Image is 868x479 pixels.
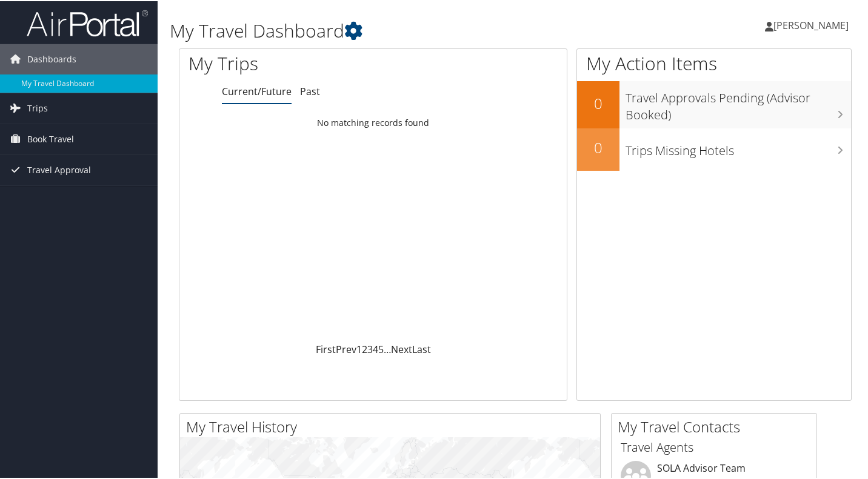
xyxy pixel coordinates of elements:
[577,92,619,113] h2: 0
[222,84,292,97] a: Current/Future
[621,438,807,455] h3: Travel Agents
[170,17,630,42] h1: My Travel Dashboard
[373,342,378,355] a: 4
[626,82,851,122] h3: Travel Approvals Pending (Advisor Booked)
[27,8,148,36] img: airportal-logo.png
[27,154,91,184] span: Travel Approval
[577,127,851,170] a: 0Trips Missing Hotels
[186,415,600,436] h2: My Travel History
[384,342,391,355] span: …
[577,50,851,75] h1: My Action Items
[316,342,336,355] a: First
[412,342,431,355] a: Last
[773,18,849,31] span: [PERSON_NAME]
[378,342,384,355] a: 5
[626,135,851,158] h3: Trips Missing Hotels
[577,80,851,127] a: 0Travel Approvals Pending (Advisor Booked)
[189,50,396,75] h1: My Trips
[336,342,356,355] a: Prev
[27,92,48,122] span: Trips
[27,123,74,153] span: Book Travel
[362,342,367,355] a: 2
[356,342,362,355] a: 1
[618,415,816,436] h2: My Travel Contacts
[367,342,373,355] a: 3
[391,342,412,355] a: Next
[300,84,320,97] a: Past
[179,111,567,133] td: No matching records found
[577,136,619,157] h2: 0
[27,43,76,73] span: Dashboards
[765,6,861,42] a: [PERSON_NAME]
